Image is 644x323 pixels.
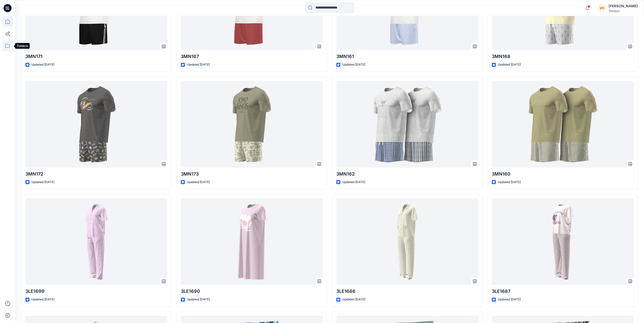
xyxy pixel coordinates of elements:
p: Updated [DATE] [187,180,210,185]
div: [PERSON_NAME] [609,3,638,9]
a: 3LE1699 [25,198,167,285]
p: 3MN168 [492,53,634,60]
p: Updated [DATE] [187,62,210,67]
p: Updated [DATE] [498,297,521,302]
p: 3MN173 [181,171,323,178]
p: 3LE1690 [181,288,323,295]
p: 3MN171 [25,53,167,60]
p: Updated [DATE] [498,180,521,185]
p: 3MN160 [492,171,634,178]
p: 3LE1686 [336,288,478,295]
p: Updated [DATE] [342,297,365,302]
p: 3MN172 [25,171,167,178]
p: 3MN167 [181,53,323,60]
div: Tendam [609,9,638,13]
p: Updated [DATE] [498,62,521,67]
p: Updated [DATE] [342,180,365,185]
p: Updated [DATE] [187,297,210,302]
p: 3MN161 [336,53,478,60]
p: Updated [DATE] [31,180,54,185]
a: 3MN162 [336,81,478,168]
p: Updated [DATE] [31,62,54,67]
a: 3MN173 [181,81,323,168]
p: Updated [DATE] [342,62,365,67]
p: 3LE1699 [25,288,167,295]
p: 3MN162 [336,171,478,178]
a: 3LE1686 [336,198,478,285]
p: Updated [DATE] [31,297,54,302]
p: 3LE1687 [492,288,634,295]
a: 3MN172 [25,81,167,168]
div: VO [597,4,607,13]
a: 3MN160 [492,81,634,168]
a: 3LE1687 [492,198,634,285]
a: 3LE1690 [181,198,323,285]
